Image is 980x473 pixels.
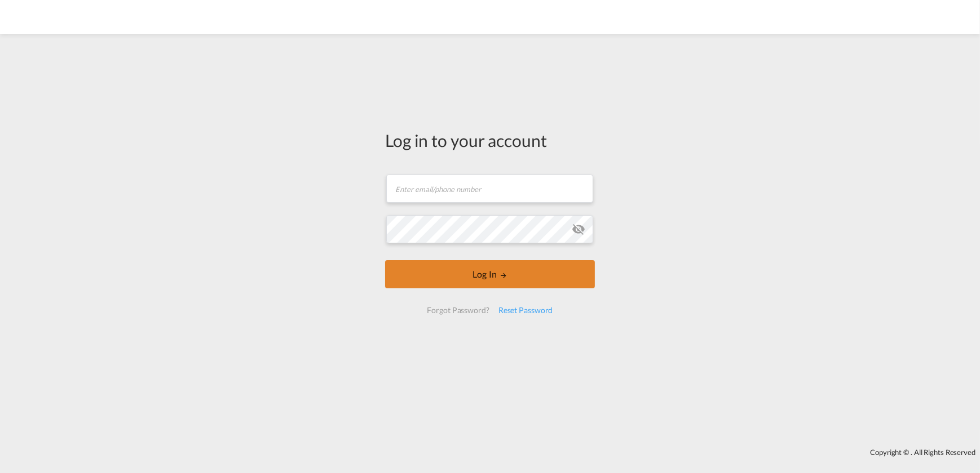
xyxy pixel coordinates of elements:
div: Forgot Password? [422,300,493,320]
md-icon: icon-eye-off [572,222,585,236]
div: Log in to your account [385,128,595,152]
input: Enter email/phone number [386,175,593,203]
div: Reset Password [494,300,558,320]
button: LOGIN [385,260,595,288]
